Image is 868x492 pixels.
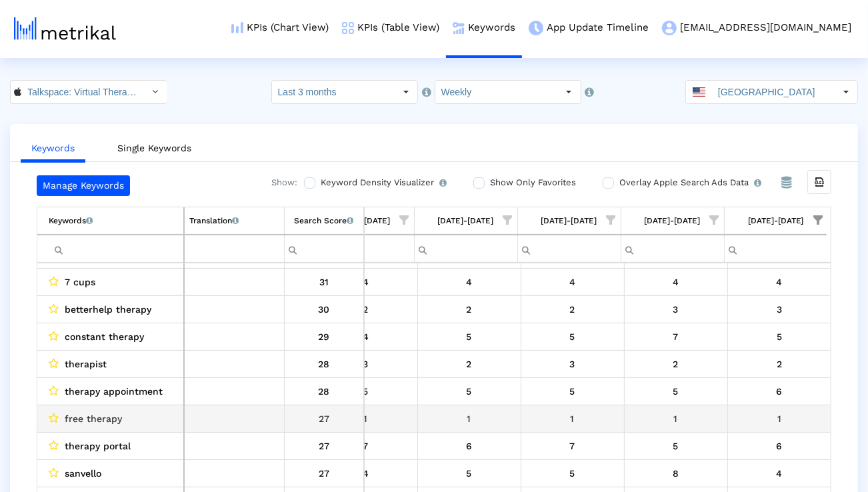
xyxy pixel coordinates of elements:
span: Show filter options for column '07/20/25-07/26/25' [503,215,513,225]
span: therapy appointment [65,383,163,400]
span: 7 cups [65,273,95,291]
div: 8/9/25 [629,437,723,455]
td: Filter cell [621,235,724,262]
td: Filter cell [184,235,284,263]
div: 7/26/25 [423,273,516,291]
td: Column 07/20/25-07/26/25 [414,207,517,235]
span: Show filter options for column '07/13/25-07/19/25' [400,215,409,225]
td: Filter cell [414,235,517,262]
input: Filter cell [725,237,828,259]
label: Show Only Favorites [487,175,576,190]
img: app-update-menu-icon.png [529,21,543,35]
input: Filter cell [415,237,517,259]
div: 07/20/25-07/26/25 [438,212,494,229]
div: 27 [289,410,359,427]
span: constant therapy [65,328,144,345]
div: 28 [289,383,359,400]
span: Show filter options for column '07/27/25-08/02/25' [607,215,616,225]
div: 8/9/25 [629,410,723,427]
div: 7/19/25 [319,383,413,400]
div: 8/2/25 [526,437,619,455]
span: therapist [65,355,107,373]
div: Select [558,81,581,103]
img: kpi-chart-menu-icon.png [231,22,243,33]
div: 7/26/25 [423,383,516,400]
div: 31 [289,273,359,291]
div: Keywords [49,212,93,229]
td: Filter cell [517,235,621,262]
input: Filter cell [621,237,724,259]
div: 8/9/25 [629,301,723,318]
td: Filter cell [37,235,184,263]
input: Filter cell [285,238,364,260]
div: 30 [289,301,359,318]
div: 8/2/25 [526,328,619,345]
div: Translation [189,212,239,229]
div: Select [144,81,167,103]
div: 7/19/25 [319,355,413,373]
input: Filter cell [49,238,183,260]
td: Filter cell [284,235,364,263]
div: 8/2/25 [526,273,619,291]
a: Keywords [21,136,85,163]
div: 8/16/25 [733,301,827,318]
div: 8/16/25 [733,355,827,373]
div: 8/9/25 [629,328,723,345]
div: 8/9/25 [629,355,723,373]
a: Single Keywords [107,136,202,161]
div: 8/16/25 [733,273,827,291]
div: Search Score [294,212,353,229]
span: therapy portal [65,437,131,455]
img: my-account-menu-icon.png [662,21,677,35]
div: 8/16/25 [733,383,827,400]
td: Column Translation [184,207,284,235]
label: Overlay Apple Search Ads Data [616,175,761,190]
div: 29 [289,328,359,345]
div: 8/2/25 [526,301,619,318]
div: 8/2/25 [526,355,619,373]
img: metrical-logo-light.png [14,17,116,40]
div: 8/2/25 [526,465,619,482]
div: Select [395,81,417,103]
div: 7/19/25 [319,328,413,345]
div: [DATE]-[DATE] [748,212,804,229]
td: Column 07/27/25-08/02/25 [517,207,621,235]
label: Keyword Density Visualizer [317,175,447,190]
div: 28 [289,355,359,373]
div: 27 [289,465,359,482]
div: 27 [289,437,359,455]
div: 7/19/25 [319,301,413,318]
div: 7/26/25 [423,465,516,482]
div: 8/16/25 [733,328,827,345]
input: Filter cell [518,237,621,259]
div: [DATE]-[DATE] [645,212,701,229]
div: 8/2/25 [526,410,619,427]
input: Filter cell [185,238,284,260]
div: 8/2/25 [526,383,619,400]
div: 7/26/25 [423,355,516,373]
span: Show filter options for column '08/03/25-08/09/25' [710,215,719,225]
div: 7/19/25 [319,437,413,455]
td: Filter cell [724,235,827,262]
span: Show filter options for column '08/10/25-08/16/25' [813,215,823,225]
div: Show: [258,175,297,196]
div: Select [835,81,857,103]
img: kpi-table-menu-icon.png [342,22,354,34]
div: 7/26/25 [423,437,516,455]
div: [DATE]-[DATE] [541,212,597,229]
div: 7/26/25 [423,301,516,318]
div: 7/26/25 [423,328,516,345]
img: keywords.png [453,22,465,34]
span: sanvello [65,465,101,482]
span: betterhelp therapy [65,301,151,318]
td: Column Keyword [37,207,184,235]
div: 7/19/25 [319,465,413,482]
div: 8/16/25 [733,437,827,455]
div: 8/9/25 [629,465,723,482]
div: 8/16/25 [733,465,827,482]
td: Column 08/03/25-08/09/25 [621,207,724,235]
div: 7/26/25 [423,410,516,427]
div: 7/19/25 [319,410,413,427]
div: 8/9/25 [629,273,723,291]
div: 8/16/25 [733,410,827,427]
